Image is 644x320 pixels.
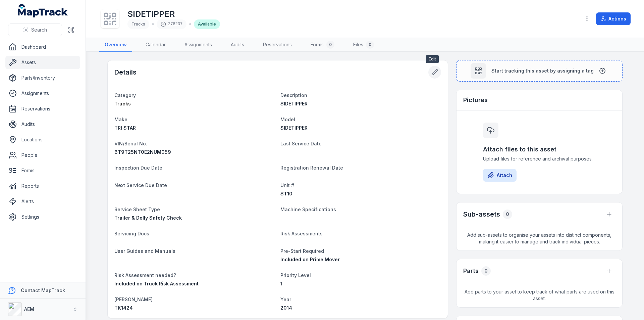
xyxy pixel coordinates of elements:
span: Priority Level [280,272,311,278]
span: TK1424 [114,305,133,311]
span: Inspection Due Date [114,165,162,171]
span: Service Sheet Type [114,207,160,212]
span: Edit [426,55,439,63]
h3: Parts [463,266,479,276]
a: Forms [5,164,80,177]
button: Search [8,24,62,36]
div: 0 [481,266,491,276]
button: Attach [483,169,517,182]
h3: Pictures [463,95,488,105]
span: [PERSON_NAME] [114,296,153,302]
a: Alerts [5,195,80,208]
span: Year [280,296,291,302]
a: Audits [225,38,250,52]
span: Next Service Due Date [114,182,167,188]
span: Included on Truck Risk Assessment [114,281,199,286]
span: Search [31,27,47,33]
span: Trucks [114,101,131,106]
a: Parts/Inventory [5,71,80,85]
span: Last Service Date [280,141,322,146]
span: SIDETIPPER [280,125,308,131]
span: Trailer & Dolly Safety Check [114,215,182,221]
span: SIDETIPPER [280,101,308,106]
a: Forms0 [305,38,340,52]
span: Servicing Docs [114,231,149,236]
span: Risk Assessment needed? [114,272,176,278]
span: Add parts to your asset to keep track of what parts are used on this asset. [457,283,622,307]
span: Risk Assessments [280,231,323,236]
span: Model [280,117,295,122]
a: Reservations [5,102,80,116]
span: Machine Specifications [280,207,336,212]
div: 278237 [157,19,186,29]
span: Start tracking this asset by assigning a tag [491,67,594,74]
span: TRI STAR [114,125,136,131]
h2: Sub-assets [463,210,500,219]
strong: Contact MapTrack [21,287,65,293]
span: Unit # [280,182,294,188]
span: Make [114,117,127,122]
div: 0 [326,41,334,49]
strong: AEM [24,306,34,312]
span: Trucks [131,21,145,27]
h3: Attach files to this asset [483,145,596,154]
button: Start tracking this asset by assigning a tag [456,60,623,82]
div: 0 [366,41,374,49]
a: Audits [5,118,80,131]
div: 0 [503,210,512,219]
a: Calendar [140,38,171,52]
span: Upload files for reference and archival purposes. [483,155,596,162]
span: User Guides and Manuals [114,248,175,254]
span: 2014 [280,305,292,311]
div: Available [194,19,220,29]
span: 1 [280,281,282,286]
a: Settings [5,210,80,224]
span: Description [280,92,307,98]
a: MapTrack [18,4,68,17]
a: Assignments [5,87,80,100]
span: Pre-Start Required [280,248,324,254]
a: Dashboard [5,40,80,54]
h1: SIDETIPPER [127,9,220,19]
a: People [5,148,80,162]
span: Included on Prime Mover [280,257,340,262]
a: Files0 [348,38,379,52]
a: Reservations [258,38,297,52]
a: Assets [5,56,80,69]
button: Actions [596,12,631,25]
span: 6T9T25NT0E2NUM059 [114,149,171,155]
a: Overview [99,38,132,52]
h2: Details [114,67,137,77]
span: Category [114,92,136,98]
span: ST10 [280,191,292,196]
span: Add sub-assets to organise your assets into distinct components, making it easier to manage and t... [457,226,622,250]
a: Locations [5,133,80,146]
span: Registration Renewal Date [280,165,343,171]
span: VIN/Serial No. [114,141,147,146]
a: Reports [5,179,80,193]
a: Assignments [179,38,217,52]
